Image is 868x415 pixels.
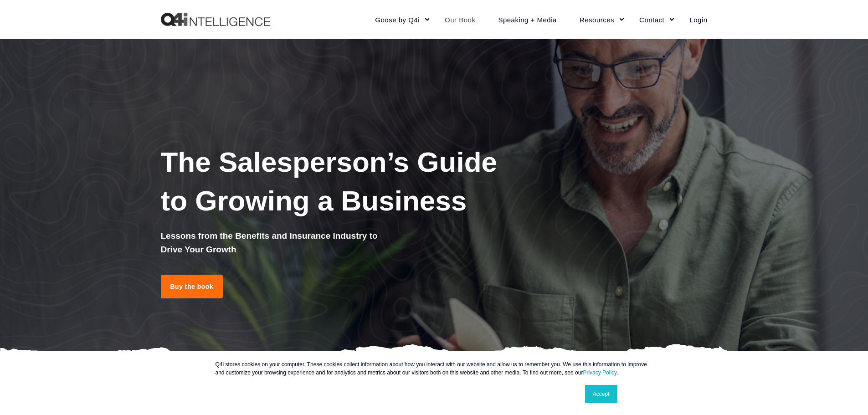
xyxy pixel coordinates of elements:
[585,385,617,403] a: Accept
[161,13,270,26] a: Back to Home
[161,275,223,298] a: Buy the book
[161,13,270,26] img: Q4intelligence, LLC logo
[583,369,616,376] a: Privacy Policy
[161,146,498,216] span: The Salesperson’s Guide to Growing a Business
[161,229,389,256] h5: Lessons from the Benefits and Insurance Industry to Drive Your Growth
[216,360,653,377] p: Q4i stores cookies on your computer. These cookies collect information about how you interact wit...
